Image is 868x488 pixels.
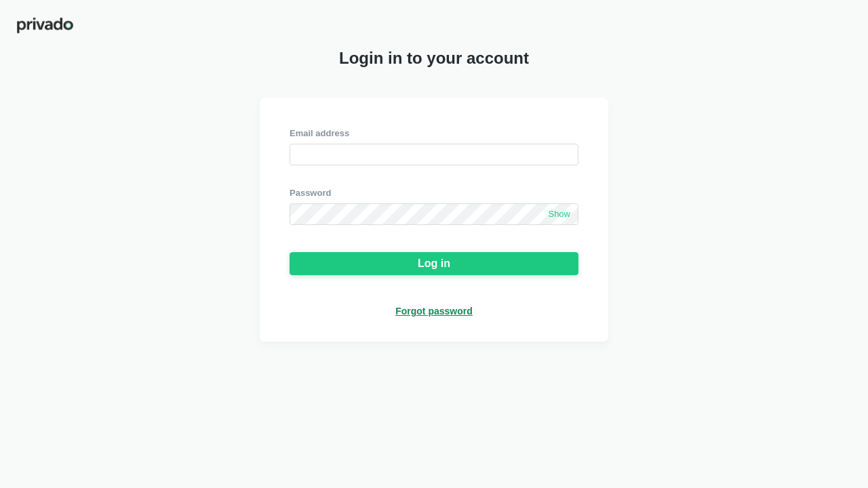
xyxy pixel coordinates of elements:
[16,16,74,35] img: privado-logo
[339,49,529,68] span: Login in to your account
[395,305,473,317] a: Forgot password
[418,258,450,270] div: Log in
[548,209,570,220] span: Show
[290,252,578,275] button: Log in
[290,187,578,199] div: Password
[290,127,578,140] div: Email address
